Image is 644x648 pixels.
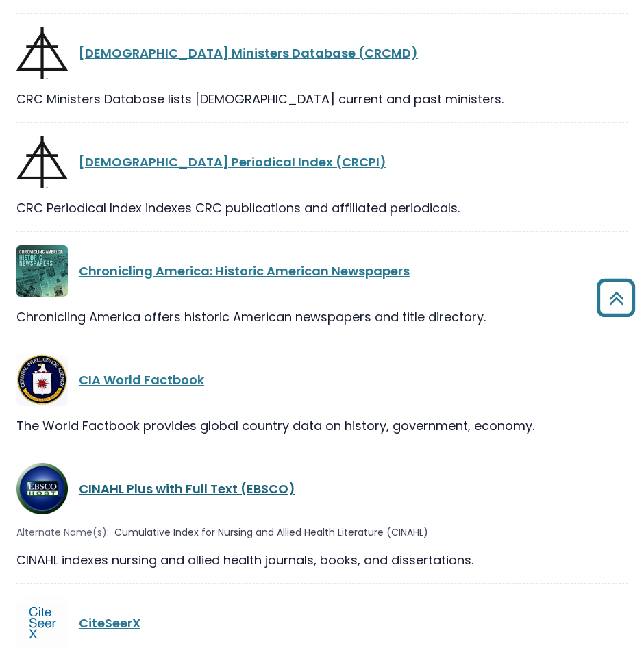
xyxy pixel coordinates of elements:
[16,199,628,217] div: CRC Periodical Index indexes CRC publications and affiliated periodicals.
[79,480,295,497] a: CINAHL Plus with Full Text (EBSCO)
[16,551,628,569] div: CINAHL indexes nursing and allied health journals, books, and dissertations.
[591,285,641,310] a: Back to Top
[16,416,628,435] div: The World Factbook provides global country data on history, government, economy.
[16,90,628,108] div: CRC Ministers Database lists [DEMOGRAPHIC_DATA] current and past ministers.
[16,308,628,326] div: Chronicling America offers historic American newspapers and title directory.
[16,525,109,540] span: Alternate Name(s):
[79,262,410,279] a: Chronicling America: Historic American Newspapers
[114,525,428,540] span: Cumulative Index for Nursing and Allied Health Literature (CINAHL)
[79,153,386,171] a: [DEMOGRAPHIC_DATA] Periodical Index (CRCPI)
[79,371,204,388] a: CIA World Factbook
[79,45,418,62] a: [DEMOGRAPHIC_DATA] Ministers Database (CRCMD)
[79,614,140,632] a: CiteSeerX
